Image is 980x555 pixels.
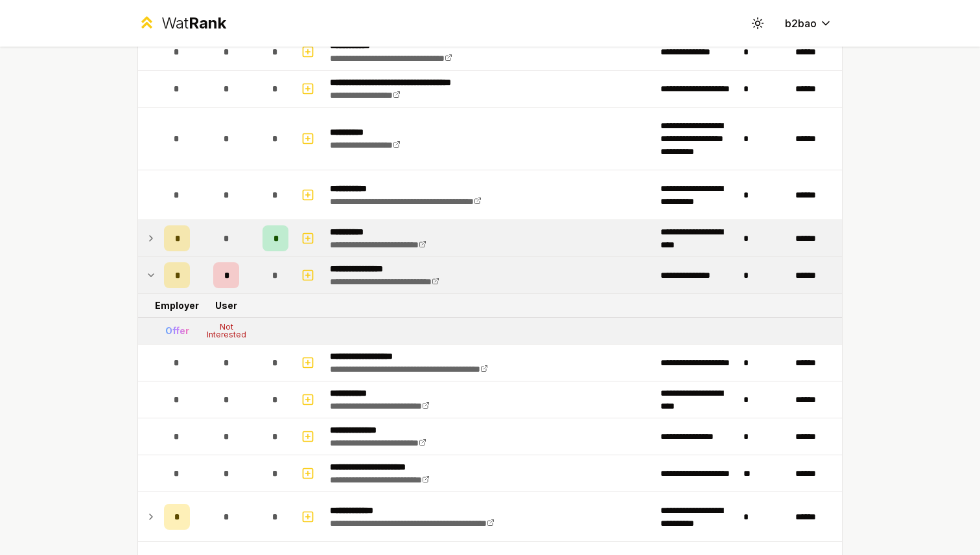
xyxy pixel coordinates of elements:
button: b2bao [775,12,843,35]
td: User [195,294,257,317]
div: Wat [161,13,226,34]
div: Offer [165,324,189,337]
a: WatRank [137,13,226,34]
span: Rank [189,14,226,32]
div: Not Interested [200,323,252,339]
td: Employer [159,294,195,317]
span: b2bao [785,16,817,31]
